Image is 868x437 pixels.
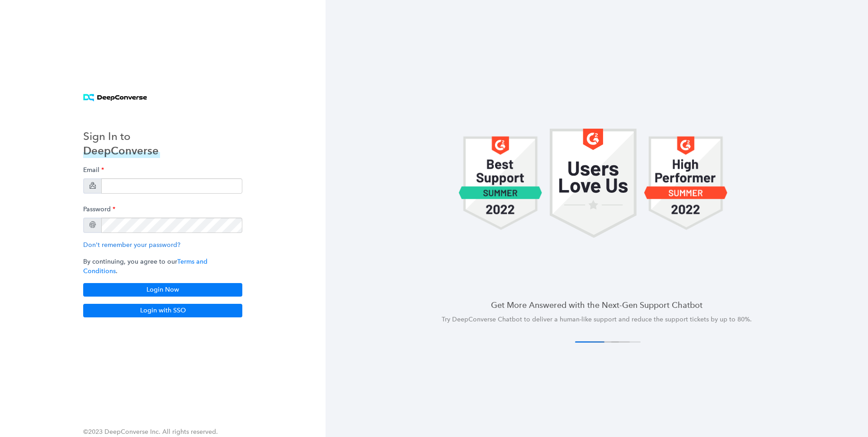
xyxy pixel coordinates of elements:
[83,283,242,297] button: Login Now
[442,316,752,323] span: Try DeepConverse Chatbot to deliver a human-like support and reduce the support tickets by up to ...
[458,129,542,238] img: carousel 1
[83,162,104,178] label: Email
[575,341,604,343] button: 1
[83,241,180,249] a: Don't remember your password?
[83,304,242,317] button: Login with SSO
[611,341,641,343] button: 4
[83,201,115,218] label: Password
[83,258,208,275] a: Terms and Conditions
[600,341,630,343] button: 3
[590,341,619,343] button: 2
[644,129,728,238] img: carousel 1
[83,257,242,276] p: By continuing, you agree to our .
[550,129,637,238] img: carousel 1
[83,94,147,102] img: horizontal logo
[83,129,160,144] h3: Sign In to
[347,299,846,311] h4: Get More Answered with the Next-Gen Support Chatbot
[83,428,218,436] span: ©2023 DeepConverse Inc. All rights reserved.
[83,144,160,158] h3: DeepConverse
